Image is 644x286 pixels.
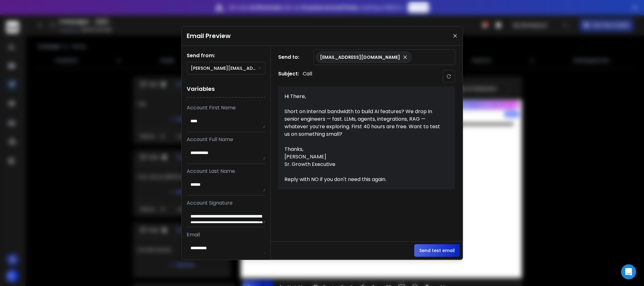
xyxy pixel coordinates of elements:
[284,146,442,153] div: Thanks,
[284,161,442,168] div: Sr. Growth Executive
[187,231,265,239] p: Email
[278,53,303,61] h1: Send to:
[187,136,265,143] p: Account Full Name
[320,54,400,60] p: [EMAIL_ADDRESS][DOMAIN_NAME]
[278,70,299,83] h1: Subject:
[414,244,460,257] button: Send test email
[187,199,265,207] p: Account Signature
[303,70,312,83] p: Call
[187,104,265,112] p: Account First Name
[187,81,265,98] h1: Variables
[191,65,259,71] p: [PERSON_NAME][EMAIL_ADDRESS][PERSON_NAME][DOMAIN_NAME]
[284,176,442,183] div: Reply with NO if you don't need this again.
[284,108,442,138] div: Short on internal bandwidth to build AI features? We drop in senior engineers — fast. LLMs, agent...
[187,31,231,40] h1: Email Preview
[284,93,442,100] div: Hi There,
[187,52,265,59] h1: Send from:
[187,168,265,175] p: Account Last Name
[621,264,636,279] div: Open Intercom Messenger
[284,153,442,161] div: [PERSON_NAME]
